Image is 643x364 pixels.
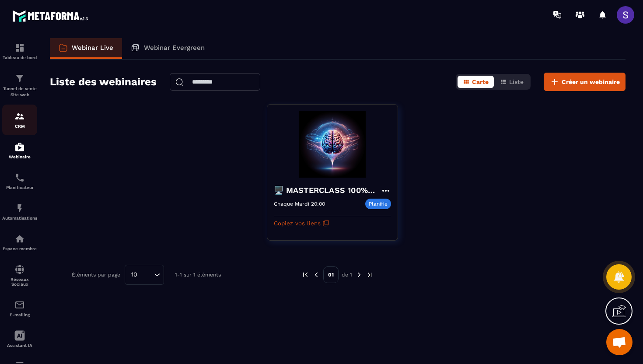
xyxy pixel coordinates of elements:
[458,76,494,88] button: Carte
[606,329,633,355] div: Ouvrir le chat
[312,271,320,279] img: prev
[14,42,25,53] img: formation
[2,196,37,227] a: automationsautomationsAutomatisations
[2,246,37,251] p: Espace membre
[544,73,626,91] button: Créer un webinaire
[14,142,25,152] img: automations
[2,216,37,220] p: Automatisations
[365,199,391,209] p: Planifié
[2,227,37,258] a: automationsautomationsEspace membre
[274,216,329,230] button: Copiez vos liens
[274,111,391,178] img: webinar-background
[323,266,339,283] p: 01
[125,265,164,285] div: Search for option
[2,66,37,105] a: formationformationTunnel de vente Site web
[50,38,122,59] a: Webinar Live
[2,135,37,166] a: automationsautomationsWebinaire
[509,78,524,85] span: Liste
[50,73,157,91] h2: Liste des webinaires
[144,44,205,52] p: Webinar Evergreen
[14,73,25,84] img: formation
[12,8,91,24] img: logo
[14,300,25,310] img: email
[274,184,381,196] h4: 🖥️ MASTERCLASS 100% GRATUITE
[274,201,325,207] p: Chaque Mardi 20:00
[14,203,25,213] img: automations
[2,277,37,287] p: Réseaux Sociaux
[140,270,152,280] input: Search for option
[355,271,363,279] img: next
[2,55,37,60] p: Tableau de bord
[2,154,37,159] p: Webinaire
[72,44,113,52] p: Webinar Live
[2,324,37,354] a: Assistant IA
[2,312,37,317] p: E-mailing
[2,343,37,348] p: Assistant IA
[14,264,25,275] img: social-network
[495,76,529,88] button: Liste
[128,270,140,280] span: 10
[366,271,374,279] img: next
[175,272,221,278] p: 1-1 sur 1 éléments
[72,272,120,278] p: Éléments par page
[2,258,37,293] a: social-networksocial-networkRéseaux Sociaux
[14,111,25,122] img: formation
[2,86,37,98] p: Tunnel de vente Site web
[342,271,352,278] p: de 1
[562,77,620,86] span: Créer un webinaire
[2,293,37,324] a: emailemailE-mailing
[14,234,25,244] img: automations
[2,105,37,135] a: formationformationCRM
[2,185,37,190] p: Planificateur
[2,36,37,66] a: formationformationTableau de bord
[2,166,37,196] a: schedulerschedulerPlanificateur
[301,271,309,279] img: prev
[472,78,489,85] span: Carte
[14,172,25,183] img: scheduler
[2,124,37,129] p: CRM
